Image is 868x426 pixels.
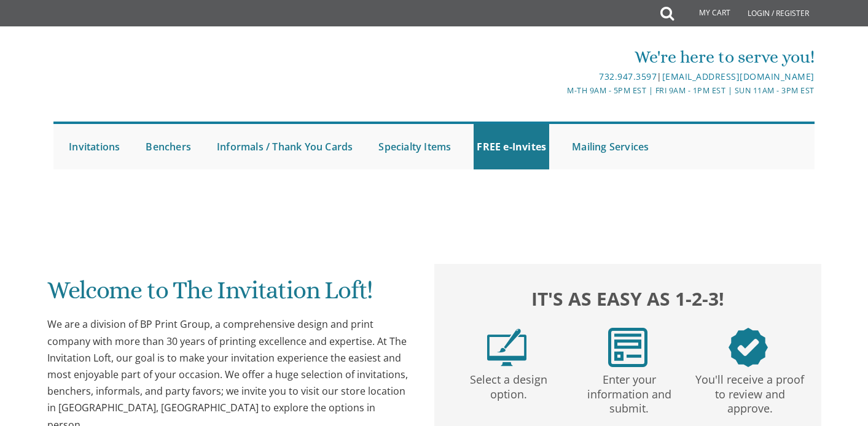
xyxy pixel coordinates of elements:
p: Enter your information and submit. [571,367,687,416]
img: step2.png [608,328,647,367]
a: FREE e-Invites [474,124,549,169]
div: M-Th 9am - 5pm EST | Fri 9am - 1pm EST | Sun 11am - 3pm EST [308,84,815,97]
a: [EMAIL_ADDRESS][DOMAIN_NAME] [662,71,815,82]
a: 732.947.3597 [599,71,657,82]
img: step3.png [729,328,768,367]
a: Informals / Thank You Cards [214,124,356,169]
img: step1.png [487,328,526,367]
div: We're here to serve you! [308,45,815,69]
p: Select a design option. [450,367,566,401]
h1: Welcome to The Invitation Loft! [47,277,410,313]
div: | [308,69,815,84]
a: Invitations [66,124,123,169]
a: My Cart [673,1,739,26]
a: Specialty Items [375,124,454,169]
p: You'll receive a proof to review and approve. [692,367,808,416]
h2: It's as easy as 1-2-3! [447,285,809,312]
a: Mailing Services [569,124,652,169]
a: Benchers [143,124,194,169]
